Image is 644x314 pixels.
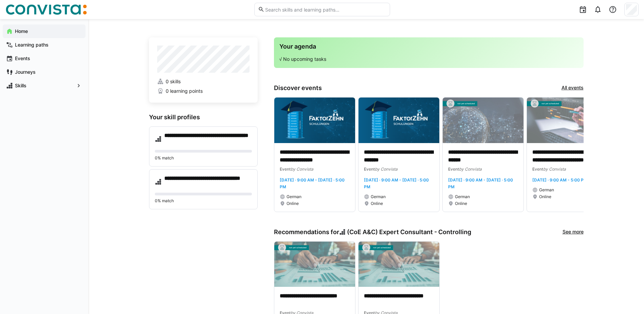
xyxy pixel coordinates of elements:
span: by Convista [375,167,398,172]
span: (CoE A&C) Expert Consultant - Controlling [347,228,471,236]
span: [DATE] · 9:00 AM - [DATE] · 5:00 PM [448,177,513,189]
a: 0 skills [157,78,250,85]
span: by Convista [291,167,313,172]
img: image [358,242,439,287]
input: Search skills and learning paths… [264,6,386,13]
span: Online [539,194,551,199]
span: Online [455,201,467,206]
h3: Your agenda [279,43,578,50]
img: image [527,98,608,143]
span: German [371,194,386,199]
span: 0 learning points [166,88,203,94]
span: Event [448,167,459,172]
a: See more [563,228,584,236]
span: German [287,194,301,199]
img: image [274,242,355,287]
span: by Convista [459,167,482,172]
span: Event [532,167,543,172]
img: image [443,98,523,143]
h3: Discover events [274,84,322,92]
span: Event [280,167,291,172]
span: [DATE] · 9:00 AM - [DATE] · 5:00 PM [280,177,345,189]
span: German [539,187,554,193]
span: 0 skills [166,78,181,85]
p: 0% match [155,155,252,161]
a: All events [562,84,584,92]
span: [DATE] · 9:00 AM - 5:00 PM [532,177,587,182]
span: Online [371,201,383,206]
span: [DATE] · 9:00 AM - [DATE] · 5:00 PM [364,177,429,189]
img: image [358,98,439,143]
h3: Recommendations for [274,228,472,236]
span: Online [287,201,299,206]
span: Event [364,167,375,172]
span: by Convista [543,167,566,172]
span: German [455,194,470,199]
h3: Your skill profiles [149,114,258,121]
p: 0% match [155,198,252,204]
img: image [274,98,355,143]
p: √ No upcoming tasks [279,56,578,63]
